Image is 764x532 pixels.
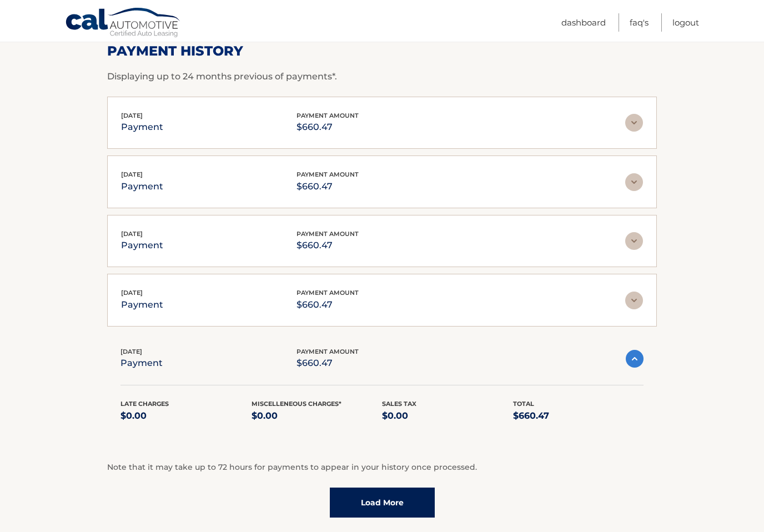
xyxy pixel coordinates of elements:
span: [DATE] [121,112,143,119]
span: Late Charges [120,400,169,408]
img: accordion-rest.svg [625,292,643,309]
p: $660.47 [296,179,359,194]
a: Logout [672,13,699,32]
span: Total [513,400,534,408]
img: accordion-rest.svg [625,114,643,132]
span: payment amount [296,112,359,119]
a: FAQ's [630,13,649,32]
p: $0.00 [120,408,252,424]
span: [DATE] [121,170,143,178]
span: payment amount [296,230,359,238]
span: payment amount [296,170,359,178]
a: Cal Automotive [65,7,182,39]
p: $660.47 [296,297,359,313]
span: Sales Tax [382,400,416,408]
img: accordion-rest.svg [625,232,643,250]
p: $0.00 [382,408,513,424]
span: [DATE] [120,348,142,355]
h2: Payment History [107,43,657,59]
p: payment [121,297,163,313]
p: $0.00 [252,408,383,424]
span: [DATE] [121,230,143,238]
a: Load More [330,488,435,518]
a: Dashboard [561,13,606,32]
p: $660.47 [296,355,359,371]
span: [DATE] [121,289,143,297]
img: accordion-rest.svg [625,173,643,191]
span: Miscelleneous Charges* [252,400,341,408]
p: Displaying up to 24 months previous of payments*. [107,70,657,83]
p: payment [121,179,163,194]
span: payment amount [296,289,359,297]
p: payment [121,119,163,135]
img: accordion-active.svg [626,350,644,368]
p: payment [121,238,163,253]
p: $660.47 [296,238,359,253]
p: $660.47 [513,408,644,424]
p: payment [120,355,163,371]
p: Note that it may take up to 72 hours for payments to appear in your history once processed. [107,461,657,474]
span: payment amount [296,348,359,355]
p: $660.47 [296,119,359,135]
